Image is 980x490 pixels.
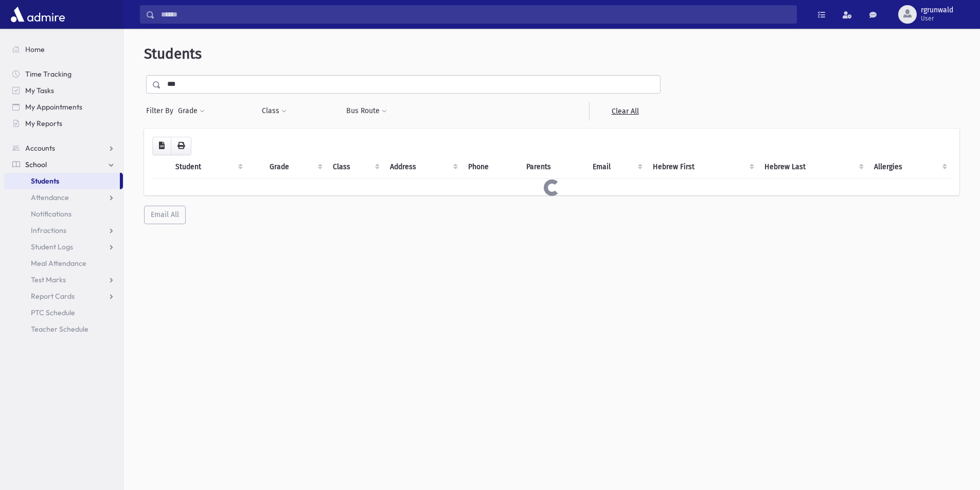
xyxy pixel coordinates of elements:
[520,155,586,179] th: Parents
[155,5,796,24] input: Search
[4,189,123,206] a: Attendance
[31,193,69,202] span: Attendance
[8,4,67,25] img: AdmirePro
[586,155,647,179] th: Email
[4,140,123,156] a: Accounts
[647,155,758,179] th: Hebrew First
[144,206,186,224] button: Email All
[921,6,953,14] span: rgrunwald
[4,206,123,222] a: Notifications
[31,259,86,268] span: Meal Attendance
[31,242,73,251] span: Student Logs
[4,321,123,337] a: Teacher Schedule
[25,143,55,153] span: Accounts
[177,102,205,120] button: Grade
[4,239,123,255] a: Student Logs
[25,69,72,79] span: Time Tracking
[263,155,326,179] th: Grade
[31,308,75,317] span: PTC Schedule
[4,99,123,115] a: My Appointments
[4,115,123,132] a: My Reports
[31,176,59,186] span: Students
[4,82,123,99] a: My Tasks
[169,155,247,179] th: Student
[25,102,82,112] span: My Appointments
[921,14,953,23] span: User
[25,160,47,169] span: School
[462,155,520,179] th: Phone
[4,156,123,173] a: School
[758,155,868,179] th: Hebrew Last
[4,255,123,271] a: Meal Attendance
[4,41,123,58] a: Home
[31,209,72,219] span: Notifications
[4,288,123,304] a: Report Cards
[327,155,384,179] th: Class
[4,173,120,189] a: Students
[4,304,123,321] a: PTC Schedule
[261,102,287,120] button: Class
[4,222,123,239] a: Infractions
[146,105,177,116] span: Filter By
[144,45,202,62] span: Students
[152,137,171,155] button: CSV
[31,275,66,284] span: Test Marks
[868,155,951,179] th: Allergies
[31,324,88,334] span: Teacher Schedule
[31,226,66,235] span: Infractions
[384,155,462,179] th: Address
[171,137,191,155] button: Print
[4,271,123,288] a: Test Marks
[25,119,62,128] span: My Reports
[25,86,54,95] span: My Tasks
[589,102,661,120] a: Clear All
[31,292,75,301] span: Report Cards
[4,66,123,82] a: Time Tracking
[25,45,45,54] span: Home
[346,102,387,120] button: Bus Route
